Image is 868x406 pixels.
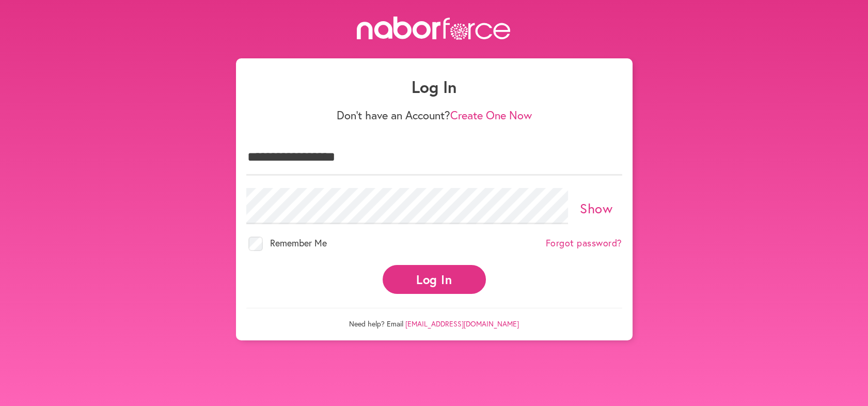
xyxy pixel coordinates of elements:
button: Log In [383,265,486,293]
a: [EMAIL_ADDRESS][DOMAIN_NAME] [405,319,519,329]
a: Forgot password? [546,238,622,249]
a: Create One Now [450,107,532,122]
h1: Log In [246,77,622,97]
p: Don't have an Account? [246,108,622,122]
p: Need help? Email [246,308,622,329]
a: Show [580,199,612,217]
span: Remember Me [270,237,327,249]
